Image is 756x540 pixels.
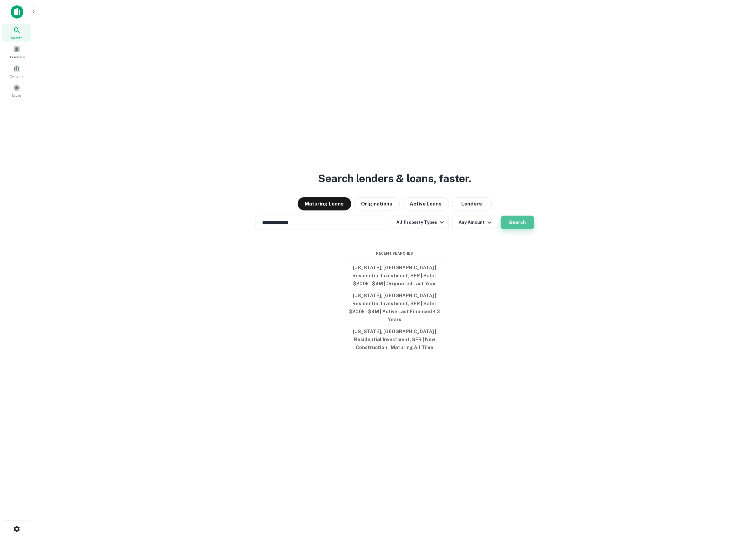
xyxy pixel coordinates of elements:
button: Any Amount [452,216,498,229]
button: Active Loans [403,197,449,210]
span: Contacts [10,73,23,79]
button: Originations [354,197,400,210]
button: All Property Types [391,216,449,229]
button: [US_STATE], [GEOGRAPHIC_DATA] | Residential Investment, SFR | New Construction | Maturing All Time [345,326,445,353]
span: Search [11,35,23,40]
span: Saved [12,93,22,98]
button: Maturing Loans [298,197,351,210]
iframe: Chat Widget [723,466,756,497]
a: Search [2,24,31,42]
h3: Search lenders & loans, faster. [318,171,471,187]
button: Search [501,216,534,229]
a: Saved [2,81,31,99]
span: Borrowers [9,54,25,60]
a: Borrowers [2,43,31,61]
button: [US_STATE], [GEOGRAPHIC_DATA] | Residential Investment, SFR | Sale | $200k - $4M | Active Last Fi... [345,290,445,326]
button: [US_STATE], [GEOGRAPHIC_DATA] | Residential Investment, SFR | Sale | $200k - $4M | Originated Las... [345,262,445,290]
span: Recent Searches [345,251,445,256]
button: Lenders [452,197,492,210]
img: capitalize-icon.png [11,5,23,19]
a: Contacts [2,62,31,80]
